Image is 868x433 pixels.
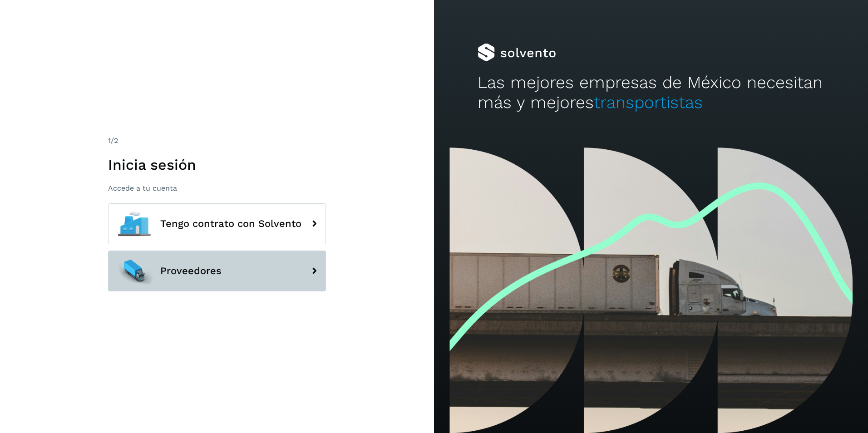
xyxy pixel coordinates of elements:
[108,135,326,146] div: /2
[108,203,326,244] button: Tengo contrato con Solvento
[108,251,326,291] button: Proveedores
[160,218,301,229] span: Tengo contrato con Solvento
[594,93,703,112] span: transportistas
[478,73,825,113] h2: Las mejores empresas de México necesitan más y mejores
[108,184,326,192] p: Accede a tu cuenta
[108,156,326,173] h1: Inicia sesión
[160,266,222,276] span: Proveedores
[108,136,111,145] span: 1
